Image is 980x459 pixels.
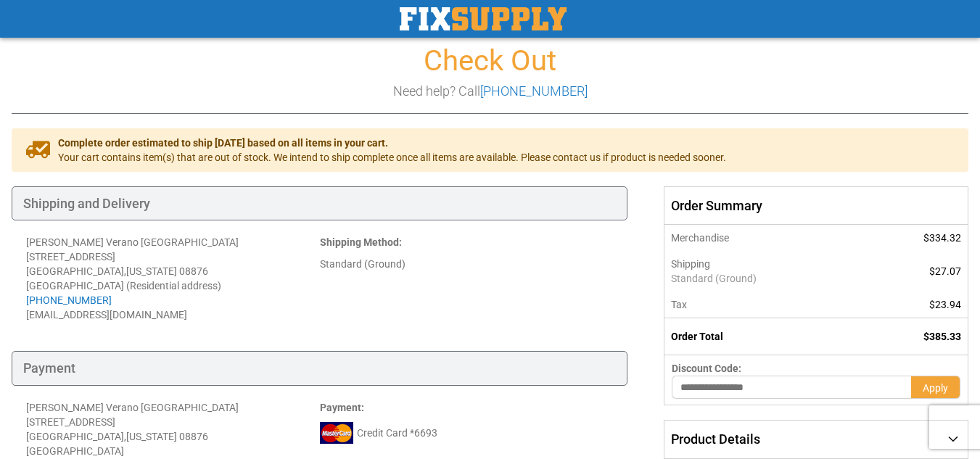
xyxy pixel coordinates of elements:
[671,331,723,342] strong: Order Total
[320,257,614,271] div: Standard (Ground)
[126,431,177,442] span: [US_STATE]
[12,186,627,221] div: Shipping and Delivery
[911,376,960,399] button: Apply
[12,45,968,77] h1: Check Out
[320,402,361,413] span: Payment
[671,258,710,270] span: Shipping
[929,265,961,277] span: $27.07
[12,351,627,386] div: Payment
[671,271,857,286] span: Standard (Ground)
[320,236,402,248] strong: :
[320,236,399,248] span: Shipping Method
[26,235,320,322] address: [PERSON_NAME] Verano [GEOGRAPHIC_DATA] [STREET_ADDRESS] [GEOGRAPHIC_DATA] , 08876 [GEOGRAPHIC_DAT...
[58,136,726,150] span: Complete order estimated to ship [DATE] based on all items in your cart.
[671,431,760,447] span: Product Details
[126,265,177,277] span: [US_STATE]
[923,382,948,394] span: Apply
[664,291,864,318] th: Tax
[664,186,968,226] span: Order Summary
[320,402,364,413] strong: :
[400,7,567,30] a: store logo
[664,225,864,251] th: Merchandise
[923,232,961,244] span: $334.32
[320,422,353,444] img: mc.png
[480,83,588,99] a: [PHONE_NUMBER]
[929,299,961,310] span: $23.94
[12,84,968,99] h3: Need help? Call
[923,331,961,342] span: $385.33
[26,309,187,321] span: [EMAIL_ADDRESS][DOMAIN_NAME]
[320,422,614,444] div: Credit Card *6693
[58,150,726,165] span: Your cart contains item(s) that are out of stock. We intend to ship complete once all items are a...
[400,7,567,30] img: Fix Industrial Supply
[26,294,112,306] a: [PHONE_NUMBER]
[672,363,741,374] span: Discount Code:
